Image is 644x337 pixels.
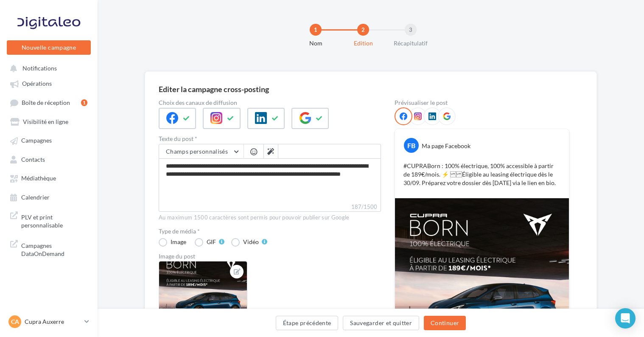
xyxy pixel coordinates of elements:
[25,317,81,326] p: Cupra Auxerre
[615,308,636,329] div: Open Intercom Messenger
[5,208,92,233] a: PLV et print personnalisable
[81,99,87,106] div: 1
[5,236,92,261] a: Campagnes DataOnDemand
[243,239,259,245] div: Vidéo
[21,175,56,182] span: Médiathèque
[23,118,68,125] span: Visibilité en ligne
[21,194,50,201] span: Calendrier
[159,136,381,142] label: Texte du post *
[5,95,92,110] a: Boîte de réception1
[5,170,92,185] a: Médiathèque
[166,148,228,155] span: Champs personnalisés
[405,24,417,36] div: 3
[171,239,186,245] div: Image
[343,316,419,330] button: Sauvegarder et quitter
[21,211,87,230] span: PLV et print personnalisable
[159,253,381,259] div: Image du post
[276,316,339,330] button: Étape précédente
[5,76,92,91] a: Opérations
[159,144,244,159] button: Champs personnalisés
[5,114,92,129] a: Visibilité en ligne
[288,39,343,48] div: Nom
[5,132,92,148] a: Campagnes
[159,202,381,212] label: 187/1500
[159,100,381,106] label: Choix des canaux de diffusion
[7,40,91,55] button: Nouvelle campagne
[403,162,560,187] p: #CUPRABorn : 100% électrique, 100% accessible à partir de 189€/mois. ⚡️ Éligible au leasing élect...
[21,240,87,258] span: Campagnes DataOnDemand
[159,85,269,93] div: Editer la campagne cross-posting
[11,317,19,326] span: CA
[357,24,369,36] div: 2
[384,39,438,48] div: Récapitulatif
[207,239,216,245] div: GIF
[22,65,57,72] span: Notifications
[159,228,381,234] label: Type de média *
[7,314,91,330] a: CA Cupra Auxerre
[22,80,52,87] span: Opérations
[424,316,466,330] button: Continuer
[5,189,92,205] a: Calendrier
[404,138,419,153] div: FB
[21,137,52,144] span: Campagnes
[422,142,470,150] div: Ma page Facebook
[5,152,92,167] a: Contacts
[336,39,390,48] div: Edition
[21,156,45,163] span: Contacts
[159,214,381,222] div: Au maximum 1500 caractères sont permis pour pouvoir publier sur Google
[310,24,322,36] div: 1
[395,100,569,106] div: Prévisualiser le post
[22,99,70,106] span: Boîte de réception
